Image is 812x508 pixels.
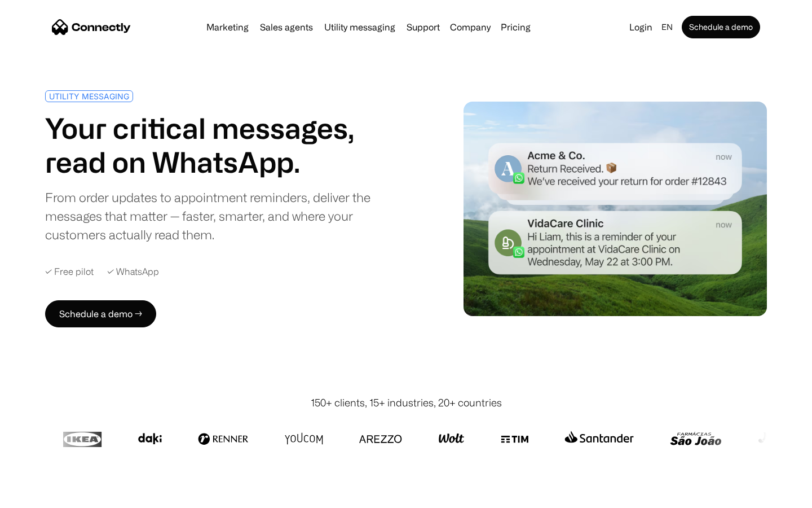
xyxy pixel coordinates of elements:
div: From order updates to appointment reminders, deliver the messages that matter — faster, smarter, ... [45,188,401,244]
div: ✓ WhatsApp [107,266,159,277]
a: Schedule a demo [682,16,760,38]
a: Schedule a demo → [45,300,156,327]
div: ✓ Free pilot [45,266,94,277]
div: en [661,19,673,35]
a: Login [625,19,657,35]
a: Utility messaging [320,23,400,32]
a: Marketing [202,23,253,32]
div: 150+ clients, 15+ industries, 20+ countries [311,395,502,410]
a: Support [402,23,444,32]
div: Company [450,19,491,35]
a: Sales agents [255,23,317,32]
a: Pricing [496,23,535,32]
h1: Your critical messages, read on WhatsApp. [45,111,401,179]
div: UTILITY MESSAGING [49,92,129,100]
